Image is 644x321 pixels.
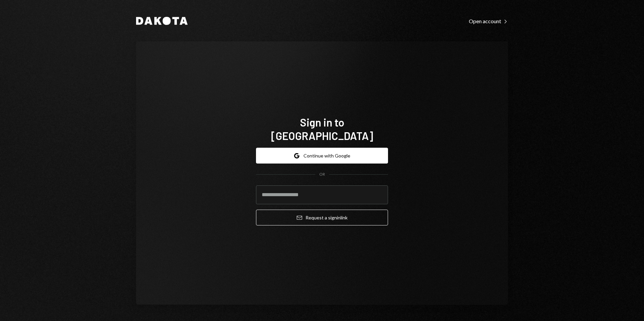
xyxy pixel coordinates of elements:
[319,172,325,177] div: OR
[469,18,508,25] div: Open account
[256,148,388,164] button: Continue with Google
[469,17,508,25] a: Open account
[256,115,388,142] h1: Sign in to [GEOGRAPHIC_DATA]
[256,210,388,225] button: Request a signinlink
